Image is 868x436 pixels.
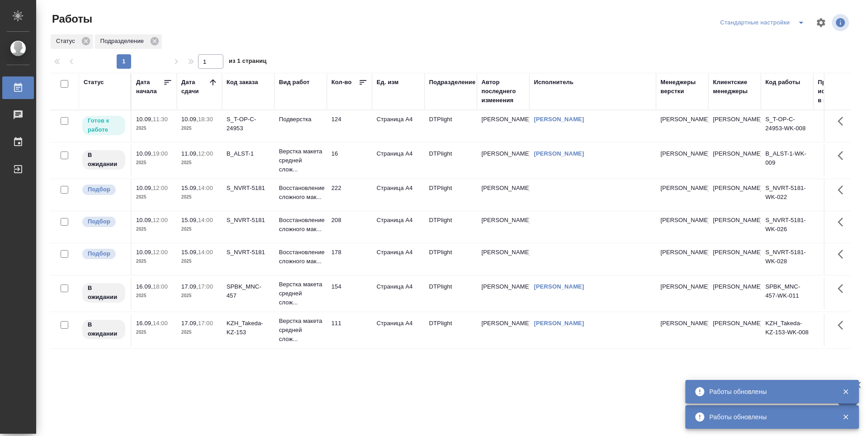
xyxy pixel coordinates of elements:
[425,243,477,275] td: DTPlight
[226,149,270,158] div: B_ALST-1
[226,216,270,225] div: S_NVRT-5181
[660,282,704,291] p: [PERSON_NAME]
[709,412,829,422] div: Работы обновлены
[181,193,217,202] p: 2025
[153,217,168,223] p: 12:00
[377,78,399,87] div: Ед. изм
[327,278,372,309] td: 154
[832,278,854,299] button: Здесь прячутся важные кнопки
[708,145,761,176] td: [PERSON_NAME]
[229,56,267,69] span: из 1 страниц
[136,193,172,202] p: 2025
[708,278,761,309] td: [PERSON_NAME]
[477,278,529,309] td: [PERSON_NAME]
[765,78,800,87] div: Код работы
[181,217,198,223] p: 15.09,
[761,278,813,309] td: SPBK_MNC-457-WK-011
[226,248,270,257] div: S_NVRT-5181
[279,115,322,124] p: Подверстка
[660,115,704,124] p: [PERSON_NAME]
[331,78,352,87] div: Кол-во
[153,249,168,256] p: 12:00
[153,185,168,191] p: 12:00
[279,280,322,307] p: Верстка макета средней слож...
[327,211,372,243] td: 208
[181,249,198,256] p: 15.09,
[713,78,756,96] div: Клиентские менеджеры
[136,185,153,191] p: 10.09,
[136,320,153,327] p: 16.09,
[136,158,172,167] p: 2025
[660,319,704,328] p: [PERSON_NAME]
[832,243,854,265] button: Здесь прячутся важные кнопки
[136,124,172,133] p: 2025
[425,145,477,176] td: DTPlight
[477,179,529,211] td: [PERSON_NAME]
[327,314,372,346] td: 111
[198,116,213,123] p: 18:30
[181,158,217,167] p: 2025
[81,184,126,196] div: Можно подбирать исполнителей
[81,115,126,136] div: Исполнитель может приступить к работе
[818,78,859,105] div: Прогресс исполнителя в SC
[425,110,477,142] td: DTPlight
[181,283,198,290] p: 17.09,
[425,278,477,309] td: DTPlight
[95,34,162,49] div: Подразделение
[372,110,425,142] td: Страница А4
[181,150,198,157] p: 11.09,
[100,37,147,46] p: Подразделение
[425,314,477,346] td: DTPlight
[832,14,851,31] span: Посмотреть информацию
[181,320,198,327] p: 17.09,
[136,78,163,96] div: Дата начала
[226,78,258,87] div: Код заказа
[198,185,213,191] p: 14:00
[81,216,126,228] div: Можно подбирать исполнителей
[708,243,761,275] td: [PERSON_NAME]
[327,179,372,211] td: 222
[708,314,761,346] td: [PERSON_NAME]
[372,314,425,346] td: Страница А4
[534,150,584,157] a: [PERSON_NAME]
[181,328,217,337] p: 2025
[477,314,529,346] td: [PERSON_NAME]
[660,184,704,193] p: [PERSON_NAME]
[477,110,529,142] td: [PERSON_NAME]
[372,211,425,243] td: Страница А4
[836,388,855,396] button: Закрыть
[136,283,153,290] p: 16.09,
[51,34,93,49] div: Статус
[153,150,168,157] p: 19:00
[198,320,213,327] p: 17:00
[327,110,372,142] td: 124
[153,320,168,327] p: 14:00
[761,314,813,346] td: KZH_Takeda-KZ-153-WK-008
[534,283,584,290] a: [PERSON_NAME]
[50,12,92,26] span: Работы
[88,249,110,258] p: Подбор
[226,319,270,337] div: KZH_Takeda-KZ-153
[226,184,270,193] div: S_NVRT-5181
[88,116,120,134] p: Готов к работе
[226,282,270,300] div: SPBK_MNC-457
[477,145,529,176] td: [PERSON_NAME]
[708,179,761,211] td: [PERSON_NAME]
[136,249,153,256] p: 10.09,
[534,116,584,123] a: [PERSON_NAME]
[153,116,168,123] p: 11:30
[761,110,813,142] td: S_T-OP-C-24953-WK-008
[198,150,213,157] p: 12:00
[136,257,172,266] p: 2025
[660,248,704,257] p: [PERSON_NAME]
[181,257,217,266] p: 2025
[88,320,120,338] p: В ожидании
[226,115,270,133] div: S_T-OP-C-24953
[279,184,322,202] p: Восстановление сложного мак...
[136,225,172,234] p: 2025
[181,78,208,96] div: Дата сдачи
[425,179,477,211] td: DTPlight
[836,413,855,421] button: Закрыть
[88,217,110,226] p: Подбор
[477,211,529,243] td: [PERSON_NAME]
